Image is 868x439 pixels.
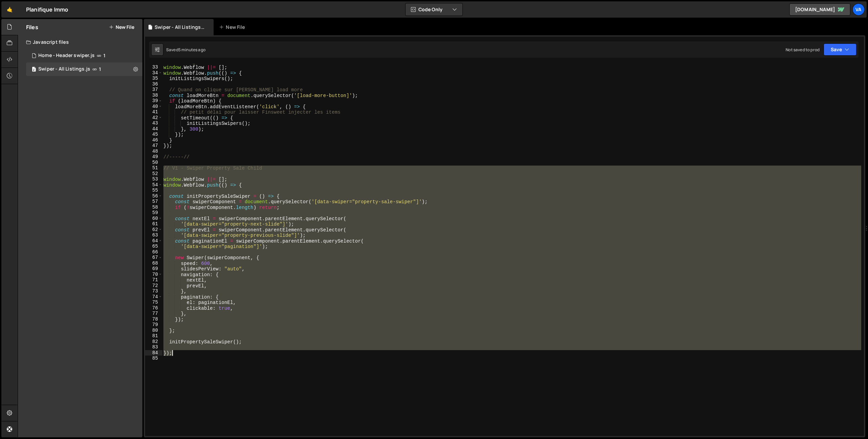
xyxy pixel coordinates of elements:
[145,81,162,87] div: 36
[219,24,248,31] div: New File
[789,3,850,16] a: [DOMAIN_NAME]
[406,3,462,16] button: Code Only
[786,47,820,53] div: Not saved to prod
[145,126,162,132] div: 44
[145,70,162,76] div: 34
[145,137,162,143] div: 46
[155,24,205,31] div: Swiper - All Listings.js
[145,294,162,300] div: 74
[145,249,162,255] div: 66
[145,149,162,154] div: 48
[145,210,162,216] div: 59
[145,227,162,233] div: 62
[145,311,162,317] div: 77
[38,66,90,72] div: Swiper - All Listings.js
[824,43,856,56] button: Save
[145,93,162,98] div: 38
[145,339,162,345] div: 82
[145,232,162,238] div: 63
[145,64,162,70] div: 33
[109,24,134,30] button: New File
[145,221,162,227] div: 61
[1,1,18,18] a: 🤙
[145,344,162,350] div: 83
[145,109,162,115] div: 41
[145,328,162,333] div: 80
[145,350,162,356] div: 84
[145,143,162,149] div: 47
[145,115,162,121] div: 42
[145,238,162,244] div: 64
[145,193,162,199] div: 56
[99,66,101,72] span: 1
[145,154,162,160] div: 49
[145,182,162,188] div: 54
[26,23,38,31] h2: Files
[145,255,162,261] div: 67
[103,53,105,58] span: 1
[145,283,162,289] div: 72
[178,47,205,53] div: 5 minutes ago
[145,160,162,166] div: 50
[145,76,162,81] div: 35
[852,3,865,16] a: Va
[145,87,162,93] div: 37
[145,176,162,182] div: 53
[145,171,162,177] div: 52
[145,104,162,110] div: 40
[145,216,162,222] div: 60
[26,62,142,76] div: Swiper - All Listings.js
[145,244,162,249] div: 65
[145,333,162,339] div: 81
[166,47,205,53] div: Saved
[145,165,162,171] div: 51
[145,322,162,328] div: 79
[145,300,162,305] div: 75
[145,272,162,278] div: 70
[145,261,162,266] div: 68
[145,199,162,205] div: 57
[38,53,95,59] div: Home - Header swiper.js
[145,188,162,193] div: 55
[145,266,162,272] div: 69
[145,120,162,126] div: 43
[145,205,162,210] div: 58
[26,49,142,62] div: 17081/47033.js
[145,277,162,283] div: 71
[145,132,162,137] div: 45
[145,288,162,294] div: 73
[32,67,36,73] span: 2
[145,98,162,104] div: 39
[26,5,68,14] div: Planifique Immo
[145,305,162,311] div: 76
[18,35,142,49] div: Javascript files
[145,317,162,322] div: 78
[145,356,162,361] div: 85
